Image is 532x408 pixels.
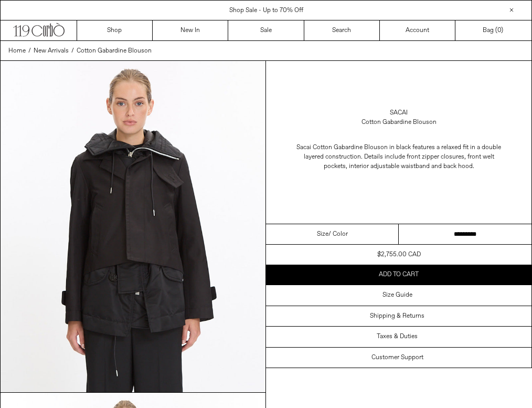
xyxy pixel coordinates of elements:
span: / Color [328,229,348,239]
span: ) [497,26,503,35]
a: Cotton Gabardine Blouson [77,46,152,56]
p: Sacai Cotton Gabardine Blouson in black features a relaxed fit in a double layered construction. ... [294,138,504,176]
a: Shop Sale - Up to 70% Off [229,6,303,15]
img: Corbo-09-09-2516159_5be8e4b9-5804-486d-9538-7425c3b95893_1800x1800.jpg [1,61,265,392]
a: Sale [228,20,304,40]
h3: Customer Support [371,354,423,361]
a: New Arrivals [34,46,69,56]
a: Search [304,20,380,40]
span: / [71,46,74,56]
button: Add to cart [266,265,531,285]
a: Home [8,46,26,56]
span: / [28,46,31,56]
a: Sacai [390,108,408,118]
span: Size [317,229,328,239]
h3: Taxes & Duties [377,333,418,340]
span: 0 [497,26,501,35]
div: $2,755.00 CAD [377,250,421,259]
a: Account [380,20,455,40]
span: Add to cart [379,270,419,279]
a: Bag () [455,20,531,40]
h3: Shipping & Returns [370,312,424,320]
a: Shop [77,20,153,40]
a: New In [153,20,228,40]
h3: Size Guide [382,291,412,299]
div: Cotton Gabardine Blouson [361,118,437,127]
